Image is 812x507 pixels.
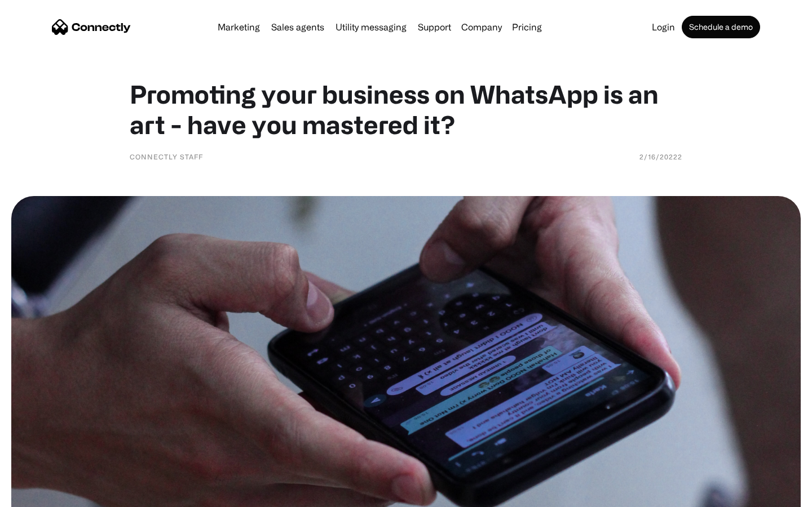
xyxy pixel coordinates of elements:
div: 2/16/20222 [639,151,682,162]
div: Connectly Staff [130,151,203,162]
a: Sales agents [267,23,329,32]
aside: Language selected: English [11,487,68,503]
div: Company [461,19,502,35]
a: Marketing [213,23,264,32]
h1: Promoting your business on WhatsApp is an art - have you mastered it? [130,79,682,140]
a: Schedule a demo [682,16,760,38]
a: Support [413,23,456,32]
a: Login [647,23,679,32]
a: Utility messaging [331,23,411,32]
ul: Language list [23,487,68,503]
a: Pricing [507,23,546,32]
